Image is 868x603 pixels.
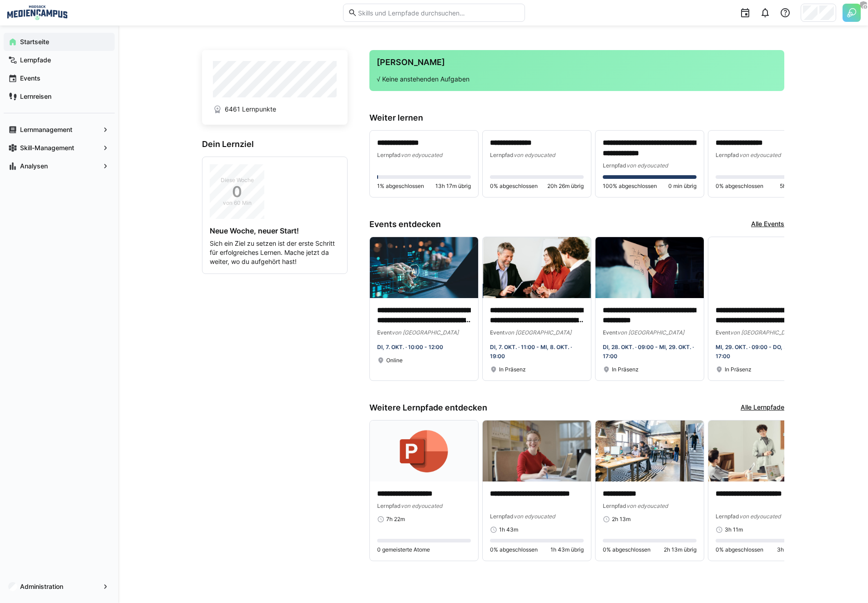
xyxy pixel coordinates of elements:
[370,421,478,481] img: image
[664,546,696,553] span: 2h 13m übrig
[668,182,696,190] span: 0 min übrig
[377,57,777,67] h3: [PERSON_NAME]
[401,152,442,158] span: von edyoucated
[499,526,518,533] span: 1h 43m
[716,182,763,190] span: 0% abgeschlossen
[716,546,763,553] span: 0% abgeschlossen
[202,139,348,149] h3: Dein Lernziel
[725,526,743,533] span: 3h 11m
[377,152,401,158] span: Lernpfad
[490,329,505,336] span: Event
[741,403,784,413] a: Alle Lernpfade
[708,237,817,298] img: image
[377,344,443,350] span: Di, 7. Okt. · 10:00 - 12:00
[603,502,626,509] span: Lernpfad
[550,546,584,553] span: 1h 43m übrig
[490,152,514,158] span: Lernpfad
[377,182,424,190] span: 1% abgeschlossen
[716,152,739,158] span: Lernpfad
[617,329,684,336] span: von [GEOGRAPHIC_DATA]
[777,546,809,553] span: 3h 11m übrig
[725,366,752,373] span: In Präsenz
[603,162,626,169] span: Lernpfad
[612,516,631,523] span: 2h 13m
[716,513,739,520] span: Lernpfad
[780,182,809,190] span: 5h 5m übrig
[377,75,777,84] p: √ Keine anstehenden Aufgaben
[595,421,704,481] img: image
[370,237,478,298] img: image
[547,182,584,190] span: 20h 26m übrig
[603,329,617,336] span: Event
[483,237,591,298] img: image
[386,516,405,523] span: 7h 22m
[716,344,809,360] span: Mi, 29. Okt. · 09:00 - Do, 30. Okt. · 17:00
[626,162,668,169] span: von edyoucated
[626,502,668,509] span: von edyoucated
[210,226,340,235] h4: Neue Woche, neuer Start!
[499,366,526,373] span: In Präsenz
[603,344,694,360] span: Di, 28. Okt. · 09:00 - Mi, 29. Okt. · 17:00
[369,219,441,229] h3: Events entdecken
[603,546,651,553] span: 0% abgeschlossen
[739,513,781,520] span: von edyoucated
[490,513,514,520] span: Lernpfad
[357,9,520,17] input: Skills und Lernpfade durchsuchen…
[730,329,797,336] span: von [GEOGRAPHIC_DATA]
[708,421,817,481] img: image
[490,182,538,190] span: 0% abgeschlossen
[603,182,657,190] span: 100% abgeschlossen
[612,366,639,373] span: In Präsenz
[435,182,471,190] span: 13h 17m übrig
[490,344,572,360] span: Di, 7. Okt. · 11:00 - Mi, 8. Okt. · 19:00
[716,329,730,336] span: Event
[377,329,392,336] span: Event
[225,105,276,114] span: 6461 Lernpunkte
[595,237,704,298] img: image
[401,502,442,509] span: von edyoucated
[483,421,591,481] img: image
[377,502,401,509] span: Lernpfad
[739,152,781,158] span: von edyoucated
[369,403,487,413] h3: Weitere Lernpfade entdecken
[514,513,555,520] span: von edyoucated
[210,239,340,266] p: Sich ein Ziel zu setzen ist der erste Schritt für erfolgreiches Lernen. Mache jetzt da weiter, wo...
[514,152,555,158] span: von edyoucated
[392,329,459,336] span: von [GEOGRAPHIC_DATA]
[505,329,571,336] span: von [GEOGRAPHIC_DATA]
[369,113,784,123] h3: Weiter lernen
[386,357,403,364] span: Online
[377,546,430,553] span: 0 gemeisterte Atome
[751,219,784,229] a: Alle Events
[490,546,538,553] span: 0% abgeschlossen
